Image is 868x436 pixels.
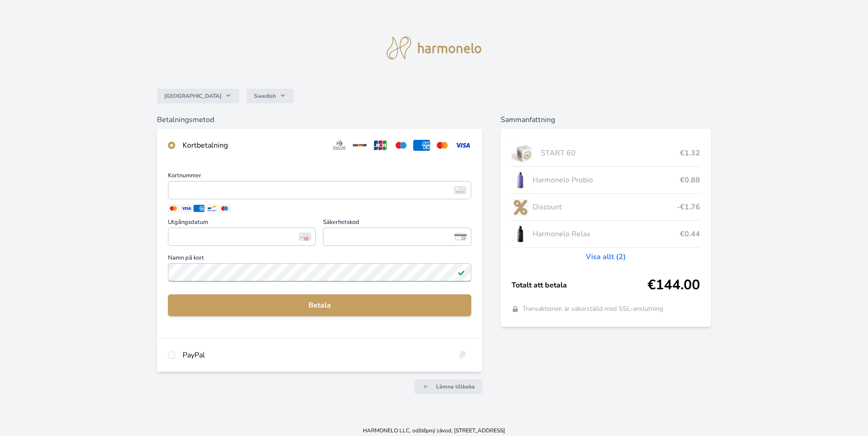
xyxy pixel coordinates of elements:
[523,304,663,314] span: Transaktionen är säkerställd med SSL-anslutning
[680,175,700,186] span: €0.88
[512,280,648,291] span: Totalt att betala
[414,379,482,394] a: Lämna tillbaka
[168,263,471,282] input: Namn på kortFältet är giltigt
[533,202,677,213] span: Discount
[157,89,239,103] button: [GEOGRAPHIC_DATA]
[323,219,471,228] span: Säkerhetskod
[533,175,680,186] span: Harmonelo Probio
[183,350,447,361] div: PayPal
[501,114,712,125] h6: Sammanfattning
[512,223,529,245] img: CLEAN_RELAX_se_stinem_x-lo.jpg
[541,148,680,159] span: START 60
[512,142,538,165] img: start.jpg
[647,277,700,293] span: €144.00
[351,140,368,151] img: discover.svg
[372,140,389,151] img: jcb.svg
[533,229,680,239] span: Harmonelo Relax
[454,140,471,151] img: visa.svg
[458,269,465,276] img: Fältet är giltigt
[393,140,410,151] img: maestro.svg
[172,230,312,243] iframe: Iframe för utgångsdatum
[331,140,348,151] img: diners.svg
[168,294,471,316] button: Betala
[387,37,482,59] img: logo.svg
[454,186,466,194] img: card
[164,92,221,100] span: [GEOGRAPHIC_DATA]
[413,140,430,151] img: amex.svg
[434,140,451,151] img: mc.svg
[680,148,700,159] span: €1.32
[157,114,482,125] h6: Betalningsmetod
[168,173,471,181] span: Kortnummer
[183,140,323,151] div: Kortbetalning
[680,229,700,239] span: €0.44
[454,350,471,361] img: paypal.svg
[299,233,311,241] img: Utgångsdatum
[254,92,276,100] span: Swedish
[436,383,475,390] span: Lämna tillbaka
[677,202,700,213] span: -€1.76
[512,169,529,191] img: CLEAN_PROBIO_se_stinem_x-lo.jpg
[586,251,626,262] a: Visa allt (2)
[168,219,316,228] span: Utgångsdatum
[172,184,467,197] iframe: Iframe för kortnummer
[168,255,471,263] span: Namn på kort
[247,89,294,103] button: Swedish
[327,230,467,243] iframe: Iframe för säkerhetskod
[512,196,529,218] img: discount-lo.png
[175,300,464,311] span: Betala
